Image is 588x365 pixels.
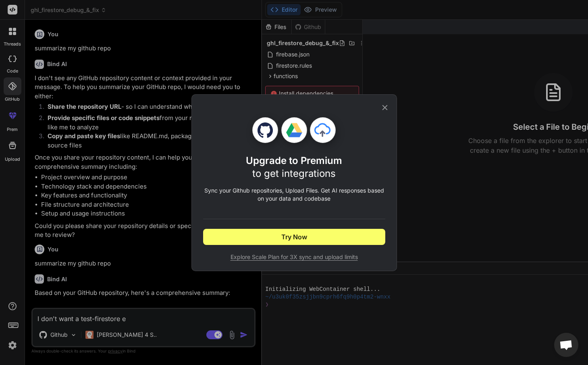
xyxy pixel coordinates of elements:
span: to get integrations [252,168,336,179]
span: Explore Scale Plan for 3X sync and upload limits [203,253,385,261]
a: Open chat [554,333,578,357]
button: Try Now [203,229,385,245]
span: Try Now [281,232,307,242]
p: Sync your Github repositories, Upload Files. Get AI responses based on your data and codebase [203,187,385,203]
h1: Upgrade to Premium [246,154,342,180]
